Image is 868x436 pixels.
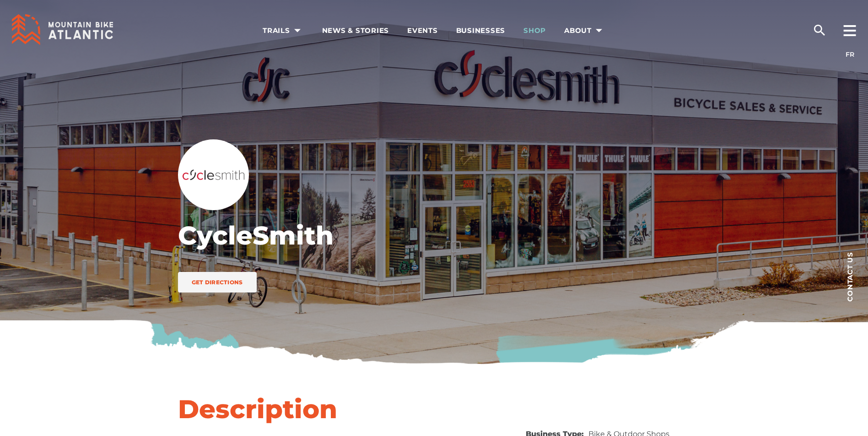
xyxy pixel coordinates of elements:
ion-icon: arrow dropdown [291,24,304,37]
span: Get Directions [192,279,243,286]
span: Businesses [456,26,506,35]
h1: CycleSmith [178,219,517,251]
a: Get Directions [178,272,257,292]
h2: Description [178,393,475,425]
span: Trails [263,26,304,35]
span: Events [407,26,438,35]
ion-icon: arrow dropdown [593,24,605,37]
span: Contact us [846,252,853,302]
span: Shop [523,26,546,35]
ion-icon: search [812,23,827,37]
a: Contact us [831,238,868,315]
img: CycleSmith [183,170,244,181]
span: About [564,26,605,35]
span: News & Stories [322,26,389,35]
a: FR [846,50,854,58]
